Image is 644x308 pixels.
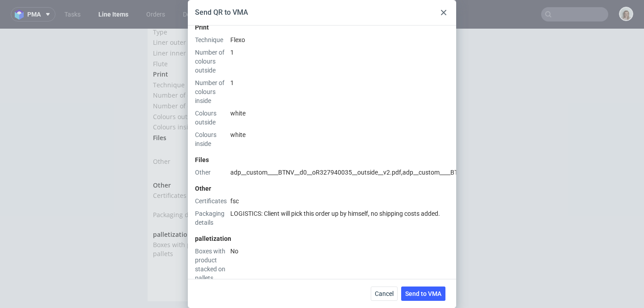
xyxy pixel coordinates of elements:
[270,216,278,225] span: No
[280,239,329,252] button: Send to VMA
[195,168,227,177] div: Other
[153,211,267,230] td: Boxes with product stacked on pallets
[270,163,278,171] span: fsc
[153,30,267,41] td: Flute
[270,94,286,103] span: white
[153,19,267,30] td: Liner inner
[230,49,234,56] span: 1
[153,93,267,104] td: Colours inside
[227,235,280,255] a: Download PDF
[195,48,227,75] div: Number of colours outside
[195,247,227,282] div: Boxes with product stacked on pallets
[371,287,398,301] button: Cancel
[270,124,382,150] a: adp__custom____BTNV__d0__oR327940035__inside__v2.pdf
[153,61,267,72] td: Number of colours outside
[270,9,317,18] span: Testliner brown
[195,234,572,243] div: palletization
[230,36,245,43] span: Flexo
[195,78,227,105] div: Number of colours inside
[153,51,267,62] td: Technique
[153,40,267,51] td: Print
[401,287,445,301] button: Send to VMA
[230,169,402,176] span: ,
[195,35,227,44] div: Technique
[230,169,401,176] a: adp__custom____BTNV__d0__oR327940035__outside__v2.pdf
[270,84,286,92] span: white
[195,23,572,32] div: Print
[270,115,379,133] span: ,
[195,109,227,127] div: Colours outside
[270,62,273,71] span: 1
[230,110,246,117] span: white
[230,131,246,138] span: white
[153,83,267,94] td: Colours outside
[270,20,317,29] span: Testliner brown
[153,201,267,211] td: palletization
[195,8,248,17] div: Send QR to VMA
[195,130,227,148] div: Colours inside
[153,72,267,83] td: Number of colours inside
[153,172,267,201] td: Packaging details
[270,73,273,81] span: 1
[329,239,377,252] button: Send to QMS
[195,155,572,164] div: Files
[153,162,267,172] td: Certificates
[230,197,239,205] span: fsc
[230,248,238,255] span: No
[402,169,569,176] a: adp__custom____BTNV__d0__oR327940035__inside__v2.pdf
[153,104,267,115] td: Files
[195,209,227,227] div: Packaging details
[195,197,227,205] div: Certificates
[405,291,441,297] span: Send to VMA
[153,114,267,151] td: Other
[230,79,234,86] span: 1
[270,173,379,199] span: LOGISTICS: Client will pick this order up by himself, no shipping costs added.
[270,115,379,133] a: adp__custom____BTNV__d0__oR327940035__outside__v2.pdf
[270,52,285,60] span: Flexo
[153,151,267,162] td: Other
[195,184,572,193] div: Other
[270,31,273,39] span: E
[230,210,440,217] span: LOGISTICS: Client will pick this order up by himself, no shipping costs added.
[153,9,267,19] td: Liner outer
[375,291,394,297] span: Cancel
